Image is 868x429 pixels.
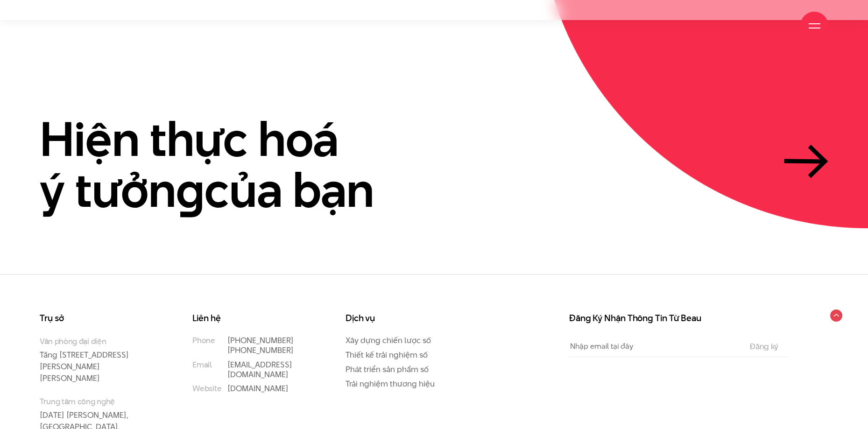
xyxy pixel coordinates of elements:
en: g [176,156,205,223]
h3: Đăng Ký Nhận Thông Tin Từ Beau [569,314,789,323]
a: Thiết kế trải nghiệm số [346,349,428,360]
a: Hiện thực hoáý tưởngcủa bạn [40,113,828,216]
a: Phát triển sản phẩm số [346,364,429,375]
h3: Liên hệ [192,314,308,323]
input: Nhập email tại đây [569,336,740,357]
h3: Dịch vụ [346,314,461,323]
a: [DOMAIN_NAME] [227,383,289,394]
small: Email [192,360,212,370]
a: Trải nghiệm thương hiệu [346,378,435,389]
a: [EMAIL_ADDRESS][DOMAIN_NAME] [227,359,292,380]
small: Trung tâm công nghệ [40,396,155,407]
a: [PHONE_NUMBER] [227,345,294,356]
h2: Hiện thực hoá ý tưởn của bạn [40,113,374,216]
h3: Trụ sở [40,314,155,323]
small: Phone [192,336,215,345]
p: Tầng [STREET_ADDRESS][PERSON_NAME][PERSON_NAME] [40,336,155,384]
a: [PHONE_NUMBER] [227,335,294,346]
small: Website [192,384,221,394]
input: Đăng ký [747,342,781,351]
a: Xây dựng chiến lược số [346,335,431,346]
small: Văn phòng đại diện [40,336,155,347]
